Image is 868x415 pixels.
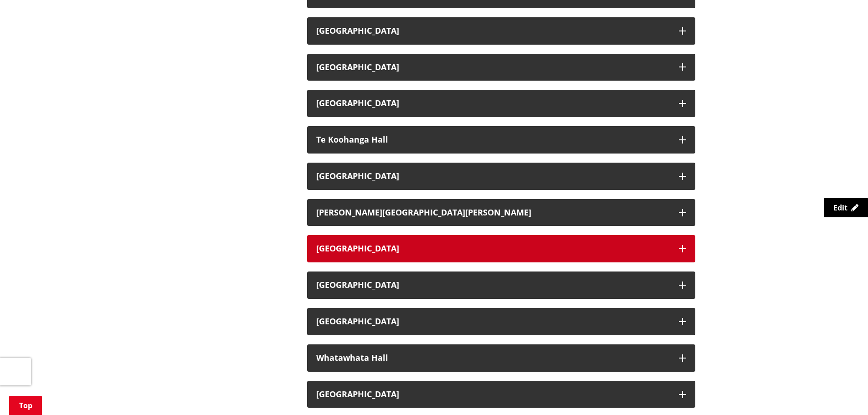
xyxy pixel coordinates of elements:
button: Whatawhata Hall [307,344,695,372]
h3: [GEOGRAPHIC_DATA] [316,281,670,290]
h3: [GEOGRAPHIC_DATA] [316,317,670,326]
button: Te Koohanga Hall [307,126,695,154]
button: [GEOGRAPHIC_DATA] [307,235,695,262]
button: [GEOGRAPHIC_DATA] [307,17,695,45]
h3: [GEOGRAPHIC_DATA] [316,172,670,181]
h3: [GEOGRAPHIC_DATA] [316,63,670,72]
h3: [GEOGRAPHIC_DATA] [316,26,670,36]
a: Top [9,396,42,415]
h3: Te Koohanga Hall [316,135,670,144]
button: [GEOGRAPHIC_DATA] [307,381,695,408]
button: [GEOGRAPHIC_DATA] [307,272,695,299]
iframe: Messenger Launcher [826,377,859,410]
h3: [GEOGRAPHIC_DATA] [316,99,670,108]
div: Whatawhata Hall [316,354,670,363]
button: [PERSON_NAME][GEOGRAPHIC_DATA][PERSON_NAME] [307,199,695,226]
span: Edit [833,203,847,213]
h3: [GEOGRAPHIC_DATA] [316,390,670,399]
a: Edit [824,198,868,217]
h3: [GEOGRAPHIC_DATA] [316,244,670,253]
button: [GEOGRAPHIC_DATA] [307,90,695,117]
button: [GEOGRAPHIC_DATA] [307,308,695,335]
h3: [PERSON_NAME][GEOGRAPHIC_DATA][PERSON_NAME] [316,208,670,217]
button: [GEOGRAPHIC_DATA] [307,163,695,190]
button: [GEOGRAPHIC_DATA] [307,54,695,81]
